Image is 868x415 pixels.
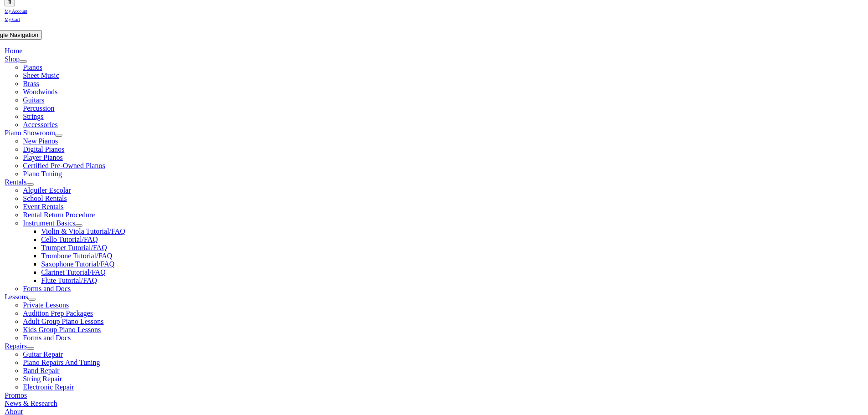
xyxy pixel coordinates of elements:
a: Piano Showroom [5,129,55,137]
a: Piano Repairs And Tuning [23,359,100,366]
a: Audition Prep Packages [23,309,93,317]
a: New Pianos [23,137,58,145]
a: Woodwinds [23,88,57,96]
button: Open submenu of Lessons [28,298,36,301]
a: Repairs [5,342,27,350]
button: Open submenu of Instrument Basics [75,224,82,227]
a: News & Research [5,400,57,407]
a: Instrument Basics [23,219,75,227]
a: Rental Return Procedure [23,211,95,219]
a: My Account [5,6,27,14]
a: Electronic Repair [23,383,74,391]
a: Accessories [23,121,57,128]
a: Piano Tuning [23,170,62,178]
a: Event Rentals [23,203,63,210]
a: Trumpet Tutorial/FAQ [41,244,107,251]
a: Violin & Viola Tutorial/FAQ [41,227,125,235]
button: Open submenu of Rentals [26,183,34,186]
a: School Rentals [23,195,67,202]
button: Open submenu of Shop [20,60,27,63]
a: Private Lessons [23,301,69,309]
span: My Account [5,9,27,14]
a: Flute Tutorial/FAQ [41,277,97,284]
a: Adult Group Piano Lessons [23,318,103,325]
a: Cello Tutorial/FAQ [41,236,98,243]
button: Open submenu of Piano Showroom [55,134,62,137]
a: Forms and Docs [23,334,71,342]
a: Sheet Music [23,72,59,79]
a: My Cart [5,15,20,22]
a: Brass [23,80,39,87]
a: Pianos [23,63,42,71]
a: Rentals [5,178,26,186]
a: Guitars [23,96,44,104]
a: Lessons [5,293,28,301]
a: String Repair [23,375,62,383]
a: Saxophone Tutorial/FAQ [41,260,114,268]
a: Strings [23,113,43,120]
a: Guitar Repair [23,350,63,358]
button: Open submenu of Repairs [27,347,34,350]
a: Alquiler Escolar [23,186,71,194]
a: Forms and Docs [23,285,71,292]
a: Kids Group Piano Lessons [23,326,101,333]
a: Player Pianos [23,154,63,161]
a: Trombone Tutorial/FAQ [41,252,112,260]
a: Digital Pianos [23,145,64,153]
a: Shop [5,55,20,63]
span: My Cart [5,17,20,22]
a: Certified Pre-Owned Pianos [23,162,105,169]
a: Home [5,47,22,55]
a: Promos [5,391,27,399]
a: Band Repair [23,367,59,374]
a: Clarinet Tutorial/FAQ [41,268,106,276]
a: Percussion [23,104,54,112]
